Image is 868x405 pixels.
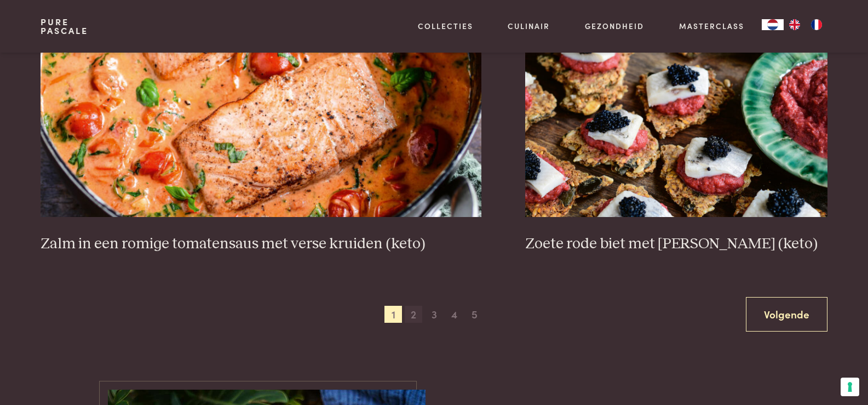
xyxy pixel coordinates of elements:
[784,19,827,30] ul: Language list
[405,306,422,323] span: 2
[841,378,859,396] button: Uw voorkeuren voor toestemming voor trackingtechnologieën
[585,20,644,32] a: Gezondheid
[418,20,473,32] a: Collecties
[466,306,484,323] span: 5
[384,306,402,323] span: 1
[508,20,550,32] a: Culinair
[679,20,744,32] a: Masterclass
[525,235,827,254] h3: Zoete rode biet met [PERSON_NAME] (keto)
[762,19,784,30] a: NL
[41,18,88,35] a: PurePascale
[784,19,806,30] a: EN
[746,297,827,332] a: Volgende
[41,235,481,254] h3: Zalm in een romige tomatensaus met verse kruiden (keto)
[762,19,784,30] div: Language
[762,19,827,30] aside: Language selected: Nederlands
[426,306,443,323] span: 3
[446,306,463,323] span: 4
[806,19,827,30] a: FR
